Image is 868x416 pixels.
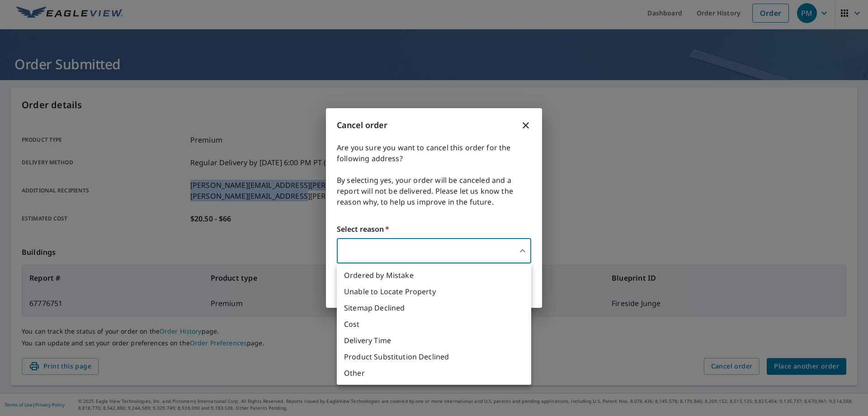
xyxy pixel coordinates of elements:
[337,316,531,332] li: Cost
[337,267,531,283] li: Ordered by Mistake
[337,332,531,349] li: Delivery Time
[337,349,531,365] li: Product Substitution Declined
[337,365,531,381] li: Other
[337,283,531,300] li: Unable to Locate Property
[337,300,531,316] li: Sitemap Declined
